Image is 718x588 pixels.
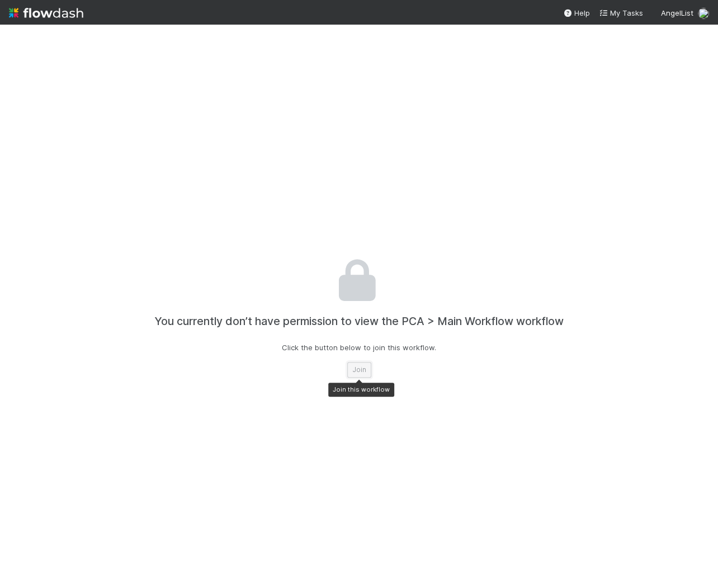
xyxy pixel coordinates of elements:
a: My Tasks [599,7,643,18]
button: Join [347,362,371,378]
p: Click the button below to join this workflow. [282,342,436,353]
h4: You currently don’t have permission to view the PCA > Main Workflow workflow [154,315,564,328]
img: avatar_eed832e9-978b-43e4-b51e-96e46fa5184b.png [698,8,709,19]
span: My Tasks [599,8,643,17]
div: Help [563,7,590,18]
img: logo-inverted-e16ddd16eac7371096b0.svg [9,3,83,22]
span: AngelList [661,8,693,17]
